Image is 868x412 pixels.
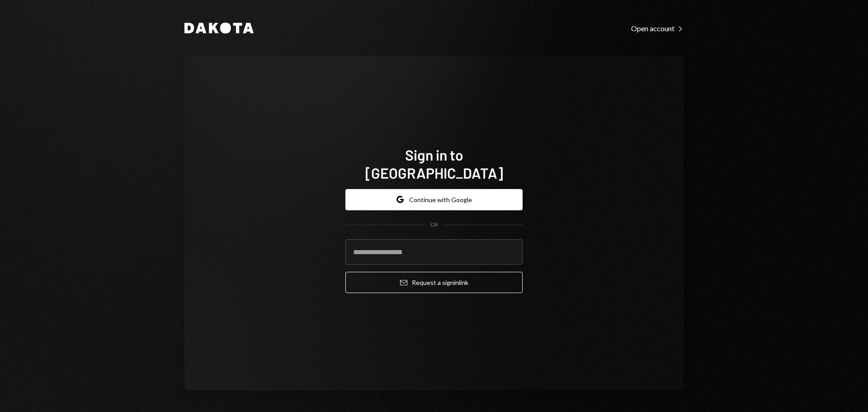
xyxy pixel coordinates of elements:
[345,189,523,210] button: Continue with Google
[345,272,523,293] button: Request a signinlink
[631,24,684,33] div: Open account
[345,146,523,182] h1: Sign in to [GEOGRAPHIC_DATA]
[430,221,438,229] div: OR
[631,23,684,33] a: Open account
